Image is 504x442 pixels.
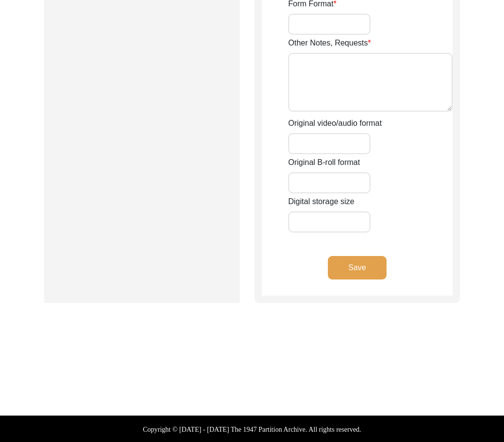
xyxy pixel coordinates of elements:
[288,196,354,208] label: Digital storage size
[143,424,361,435] label: Copyright © [DATE] - [DATE] The 1947 Partition Archive. All rights reserved.
[328,256,387,279] button: Save
[288,37,371,49] label: Other Notes, Requests
[288,157,360,168] label: Original B-roll format
[288,117,382,129] label: Original video/audio format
